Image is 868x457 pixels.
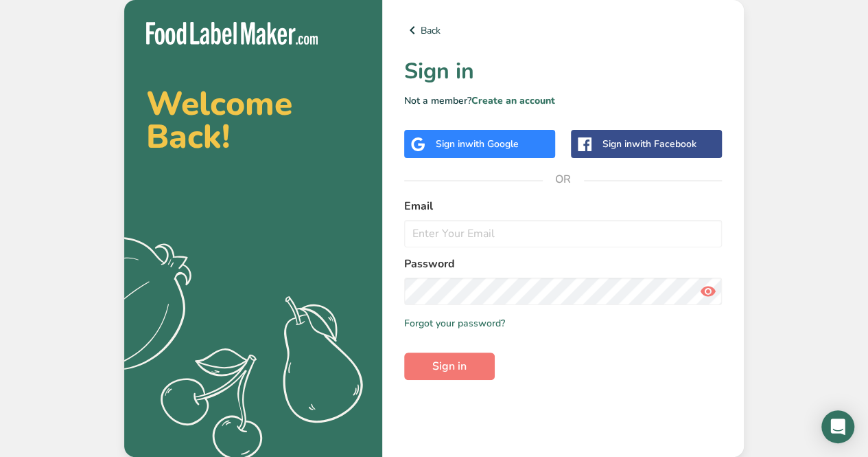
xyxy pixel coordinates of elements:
span: OR [543,159,584,200]
h1: Sign in [404,55,722,88]
a: Create an account [471,94,555,107]
span: with Google [465,137,519,151]
p: Not a member? [404,93,722,108]
a: Back [404,22,722,38]
button: Sign in [404,353,495,380]
div: Sign in [436,137,519,151]
img: Food Label Maker [146,22,318,45]
div: Sign in [602,137,696,151]
input: Enter Your Email [404,220,722,247]
h2: Welcome Back! [146,87,360,153]
div: Open Intercom Messenger [821,410,854,443]
a: Forgot your password? [404,316,505,331]
label: Email [404,198,722,214]
span: Sign in [432,358,467,375]
span: with Facebook [632,137,696,151]
label: Password [404,256,722,272]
